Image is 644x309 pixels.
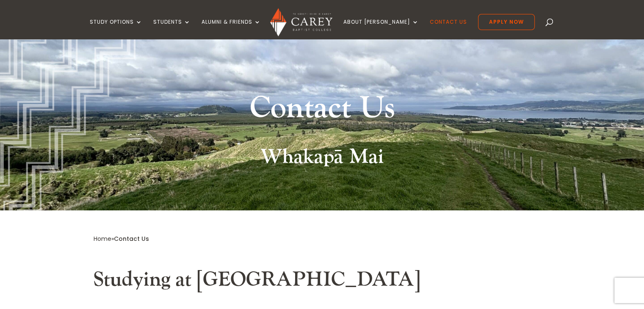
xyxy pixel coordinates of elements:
span: » [94,235,149,243]
h2: Studying at [GEOGRAPHIC_DATA] [94,268,551,296]
img: Carey Baptist College [270,8,332,36]
a: About [PERSON_NAME] [343,19,419,39]
span: Contact Us [114,235,149,243]
h2: Whakapā Mai [94,145,551,174]
a: Study Options [90,19,142,39]
a: Home [94,235,111,243]
a: Contact Us [430,19,467,39]
a: Alumni & Friends [202,19,261,39]
h1: Contact Us [163,88,481,132]
a: Apply Now [478,14,535,30]
a: Students [153,19,191,39]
